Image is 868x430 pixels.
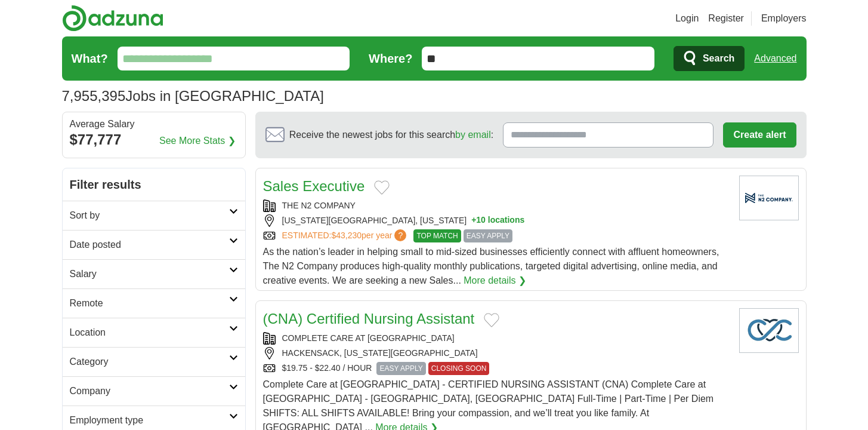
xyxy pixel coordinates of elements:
h2: Employment type [70,413,229,428]
a: Sales Executive [263,178,365,194]
h2: Company [70,384,229,398]
a: by email [455,130,491,140]
button: +10 locations [471,214,524,227]
a: Company [63,376,245,406]
h2: Category [70,355,229,369]
a: ESTIMATED:$43,230per year? [282,229,409,242]
div: Average Salary [70,119,238,129]
a: Salary [63,259,245,288]
div: COMPLETE CARE AT [GEOGRAPHIC_DATA] [263,332,730,345]
button: Add to favorite jobs [374,180,390,195]
span: ? [394,229,406,241]
img: Adzuna logo [62,5,163,32]
a: See More Stats ❯ [159,134,236,148]
span: Receive the newest jobs for this search : [289,128,493,142]
button: Search [674,46,745,71]
a: Location [63,318,245,347]
h2: Filter results [63,168,245,201]
span: Search [703,47,734,70]
a: Login [675,11,699,26]
h2: Salary [70,267,229,281]
a: Date posted [63,230,245,259]
a: Employers [761,11,807,26]
a: Remote [63,288,245,318]
h2: Date posted [70,238,229,252]
div: THE N2 COMPANY [263,199,730,212]
h2: Sort by [70,208,229,223]
div: [US_STATE][GEOGRAPHIC_DATA], [US_STATE] [263,214,730,227]
button: Create alert [723,122,796,148]
img: Company logo [739,308,799,353]
span: TOP MATCH [413,229,461,242]
a: More details ❯ [464,274,526,288]
div: HACKENSACK, [US_STATE][GEOGRAPHIC_DATA] [263,347,730,360]
img: Company logo [739,176,799,220]
span: EASY APPLY [376,362,425,375]
a: Advanced [754,47,796,70]
label: What? [72,50,108,67]
a: (CNA) Certified Nursing Assistant [263,311,475,327]
label: Where? [369,50,412,67]
h2: Location [70,325,229,340]
a: Category [63,347,245,376]
a: Sort by [63,201,245,230]
span: EASY APPLY [464,229,512,242]
div: $77,777 [70,129,238,150]
a: Register [708,11,744,26]
div: $19.75 - $22.40 / HOUR [263,362,730,375]
span: + [471,214,476,227]
span: 7,955,395 [62,85,126,107]
span: $43,230 [331,231,362,240]
h1: Jobs in [GEOGRAPHIC_DATA] [62,88,324,104]
button: Add to favorite jobs [484,313,499,327]
span: CLOSING SOON [428,362,490,375]
h2: Remote [70,296,229,311]
span: As the nation’s leader in helping small to mid-sized businesses efficiently connect with affluent... [263,247,719,285]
